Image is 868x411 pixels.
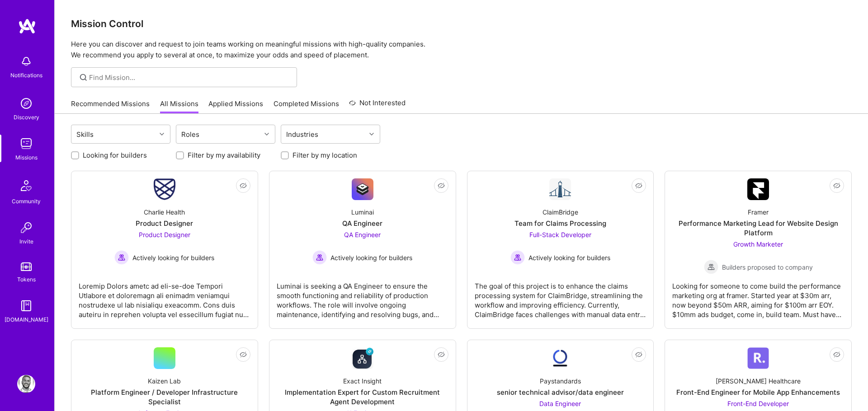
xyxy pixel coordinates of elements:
[21,262,32,271] img: tokens
[540,376,581,386] div: Paystandards
[369,132,374,136] i: icon Chevron
[139,231,190,238] span: Product Designer
[71,99,150,114] a: Recommended Missions
[277,178,448,321] a: Company LogoLuminaiQA EngineerQA Engineer Actively looking for buildersActively looking for build...
[528,253,610,262] span: Actively looking for builders
[10,70,42,80] div: Notifications
[351,207,374,217] div: Luminai
[748,207,769,217] div: Framer
[188,150,260,160] label: Filter by my availability
[312,250,327,265] img: Actively looking for builders
[17,94,35,112] img: discovery
[78,72,89,83] i: icon SearchGrey
[352,347,373,369] img: Company Logo
[529,231,591,238] span: Full-Stack Developer
[179,128,202,141] div: Roles
[71,39,852,61] p: Here you can discover and request to join teams working on meaningful missions with high-quality ...
[12,196,41,206] div: Community
[277,388,448,406] div: Implementation Expert for Custom Recruitment Agent Development
[160,99,198,114] a: All Missions
[17,52,35,70] img: bell
[344,231,381,238] span: QA Engineer
[349,98,406,114] a: Not Interested
[277,274,448,319] div: Luminai is seeking a QA Engineer to ensure the smooth functioning and reliability of production w...
[18,18,36,34] img: logo
[833,182,840,189] i: icon EyeClosed
[148,376,181,386] div: Kaizen Lab
[208,99,263,114] a: Applied Missions
[343,376,382,386] div: Exact Insight
[264,132,269,136] i: icon Chevron
[284,128,321,141] div: Industries
[5,315,48,324] div: [DOMAIN_NAME]
[722,262,813,272] span: Builders proposed to company
[672,274,844,319] div: Looking for someone to come build the performance marketing org at framer. Started year at $30m a...
[635,351,642,358] i: icon EyeClosed
[733,240,783,248] span: Growth Marketer
[747,178,769,200] img: Company Logo
[549,347,571,369] img: Company Logo
[15,153,38,162] div: Missions
[240,182,247,189] i: icon EyeClosed
[154,178,175,200] img: Company Logo
[114,250,129,265] img: Actively looking for builders
[292,150,357,160] label: Filter by my location
[132,253,214,262] span: Actively looking for builders
[74,128,96,141] div: Skills
[747,347,769,369] img: Company Logo
[240,351,247,358] i: icon EyeClosed
[144,207,185,217] div: Charlie Health
[510,250,525,265] img: Actively looking for builders
[17,275,36,284] div: Tokens
[17,375,35,393] img: User Avatar
[89,73,290,82] input: Find Mission...
[672,219,844,238] div: Performance Marketing Lead for Website Design Platform
[17,297,35,315] img: guide book
[514,219,606,228] div: Team for Claims Processing
[330,253,412,262] span: Actively looking for builders
[14,112,39,122] div: Discovery
[475,274,646,319] div: The goal of this project is to enhance the claims processing system for ClaimBridge, streamlining...
[539,400,581,407] span: Data Engineer
[160,132,164,136] i: icon Chevron
[71,18,852,29] h3: Mission Control
[438,351,445,358] i: icon EyeClosed
[17,135,35,153] img: teamwork
[19,237,33,246] div: Invite
[438,182,445,189] i: icon EyeClosed
[79,178,250,321] a: Company LogoCharlie HealthProduct DesignerProduct Designer Actively looking for buildersActively ...
[17,219,35,237] img: Invite
[15,175,37,196] img: Community
[833,351,840,358] i: icon EyeClosed
[716,376,801,386] div: [PERSON_NAME] Healthcare
[79,274,250,319] div: Loremip Dolors ametc ad eli-se-doe Tempori Utlabore et doloremagn ali enimadm veniamqui nostrudex...
[727,400,789,407] span: Front-End Developer
[704,260,718,274] img: Builders proposed to company
[15,375,38,393] a: User Avatar
[672,178,844,321] a: Company LogoFramerPerformance Marketing Lead for Website Design PlatformGrowth Marketer Builders ...
[352,178,373,200] img: Company Logo
[676,388,840,397] div: Front-End Engineer for Mobile App Enhancements
[83,150,147,160] label: Looking for builders
[549,178,571,200] img: Company Logo
[274,99,339,114] a: Completed Missions
[342,219,382,228] div: QA Engineer
[136,219,193,228] div: Product Designer
[497,388,624,397] div: senior technical advisor/data engineer
[79,388,250,406] div: Platform Engineer / Developer Infrastructure Specialist
[542,207,578,217] div: ClaimBridge
[635,182,642,189] i: icon EyeClosed
[475,178,646,321] a: Company LogoClaimBridgeTeam for Claims ProcessingFull-Stack Developer Actively looking for builde...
